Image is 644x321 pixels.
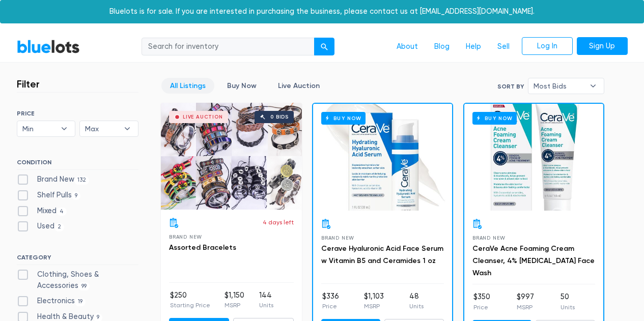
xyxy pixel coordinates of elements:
[74,177,90,185] span: 132
[85,121,119,136] span: Max
[17,269,138,291] label: Clothing, Shoes & Accessories
[161,78,214,94] a: All Listings
[473,303,490,312] p: Price
[426,37,458,56] a: Blog
[497,82,524,91] label: Sort By
[321,112,366,125] h6: Buy Now
[17,296,86,307] label: Electronics
[472,244,595,277] a: CeraVe Acne Foaming Cream Cleanser, 4% [MEDICAL_DATA] Face Wash
[322,302,339,311] p: Price
[75,298,86,306] span: 19
[364,302,384,311] p: MSRP
[22,121,56,136] span: Min
[17,39,80,54] a: BlueLots
[57,208,67,216] span: 4
[17,254,138,265] h6: CATEGORY
[225,290,244,310] li: $1,150
[409,302,424,311] p: Units
[561,291,575,312] li: 50
[388,37,426,56] a: About
[522,37,573,55] a: Log In
[269,78,328,94] a: Live Auction
[161,103,302,210] a: Live Auction 0 bids
[263,218,294,227] p: 4 days left
[78,282,90,290] span: 99
[17,190,81,201] label: Shelf Pulls
[561,303,575,312] p: Units
[472,112,517,125] h6: Buy Now
[142,38,315,56] input: Search for inventory
[472,235,506,241] span: Brand New
[17,78,40,90] h3: Filter
[464,104,603,211] a: Buy Now
[321,244,443,265] a: Cerave Hyaluronic Acid Face Serum w Vitamin B5 and Ceramides 1 oz
[17,174,90,185] label: Brand New
[170,290,210,310] li: $250
[183,114,223,120] div: Live Auction
[17,221,65,232] label: Used
[534,78,584,94] span: Most Bids
[169,234,202,240] span: Brand New
[582,78,604,94] b: ▾
[17,159,138,170] h6: CONDITION
[17,206,67,217] label: Mixed
[364,291,384,311] li: $1,103
[322,291,339,311] li: $336
[169,243,236,252] a: Assorted Bracelets
[517,291,534,312] li: $997
[321,235,354,241] span: Brand New
[225,301,244,310] p: MSRP
[270,114,289,120] div: 0 bids
[489,37,518,56] a: Sell
[577,37,628,55] a: Sign Up
[313,104,452,211] a: Buy Now
[517,303,534,312] p: MSRP
[218,78,265,94] a: Buy Now
[458,37,489,56] a: Help
[54,223,65,231] span: 2
[473,291,490,312] li: $350
[170,301,210,310] p: Starting Price
[17,110,138,117] h6: PRICE
[53,121,75,136] b: ▾
[259,290,273,310] li: 144
[259,301,273,310] p: Units
[72,192,81,200] span: 9
[409,291,424,311] li: 48
[117,121,138,136] b: ▾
